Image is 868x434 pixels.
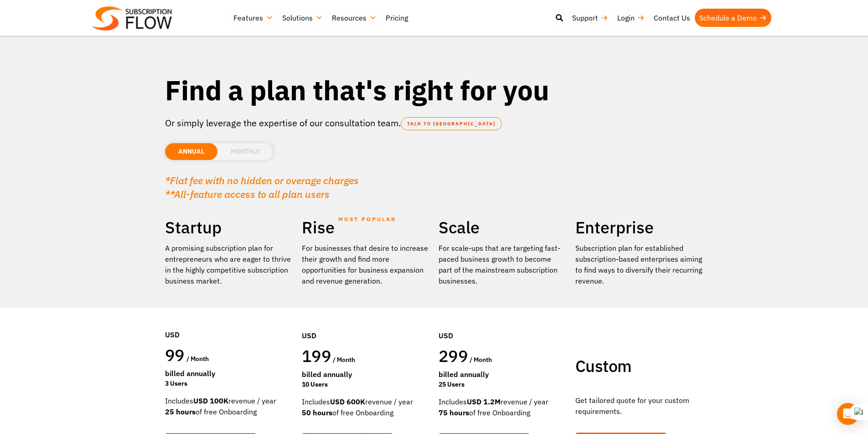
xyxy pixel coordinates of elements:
[278,9,327,27] a: Solutions
[327,9,381,27] a: Resources
[439,369,566,380] div: Billed Annually
[302,408,332,417] strong: 50 hours
[302,303,429,346] div: USD
[165,243,293,286] p: A promising subscription plan for entrepreneurs who are eager to thrive in the highly competitive...
[302,243,429,286] div: For businesses that desire to increase their growth and find more opportunities for business expa...
[302,217,429,238] h2: Rise
[381,9,413,27] a: Pricing
[302,380,429,389] div: 10 Users
[613,9,649,27] a: Login
[575,355,631,377] span: Custom
[439,303,566,346] div: USD
[217,143,273,160] li: MONTHLY
[695,9,771,27] a: Schedule a Demo
[439,243,566,286] div: For scale-ups that are targeting fast-paced business growth to become part of the mainstream subs...
[401,117,502,130] a: TALK TO [GEOGRAPHIC_DATA]
[575,395,703,417] p: Get tailored quote for your custom requirements.
[338,209,396,230] span: MOST POPULAR
[165,368,293,379] div: Billed Annually
[165,379,293,388] div: 3 Users
[439,345,468,367] span: 299
[467,397,501,406] strong: USD 1.2M
[837,403,859,425] div: Open Intercom Messenger
[302,369,429,380] div: Billed Annually
[330,397,365,406] strong: USD 600K
[439,380,566,389] div: 25 Users
[439,408,469,417] strong: 75 hours
[165,116,703,130] p: Or simply leverage the expertise of our consultation team.
[165,302,293,345] div: USD
[333,356,355,364] span: / month
[575,243,703,286] p: Subscription plan for established subscription-based enterprises aiming to find ways to diversify...
[649,9,695,27] a: Contact Us
[186,355,209,363] span: / month
[439,396,566,418] div: Includes revenue / year of free Onboarding
[165,344,185,366] span: 99
[165,187,330,201] em: **All-feature access to all plan users
[439,217,566,238] h2: Scale
[568,9,613,27] a: Support
[165,73,703,107] h1: Find a plan that's right for you
[302,345,331,367] span: 199
[165,143,217,160] li: ANNUAL
[165,407,196,416] strong: 25 hours
[470,356,492,364] span: / month
[92,6,172,31] img: Subscriptionflow
[165,174,359,187] em: *Flat fee with no hidden or overage charges
[229,9,278,27] a: Features
[575,217,703,238] h2: Enterprise
[165,395,293,417] div: Includes revenue / year of free Onboarding
[193,396,228,405] strong: USD 100K
[165,217,293,238] h2: Startup
[302,396,429,418] div: Includes revenue / year of free Onboarding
